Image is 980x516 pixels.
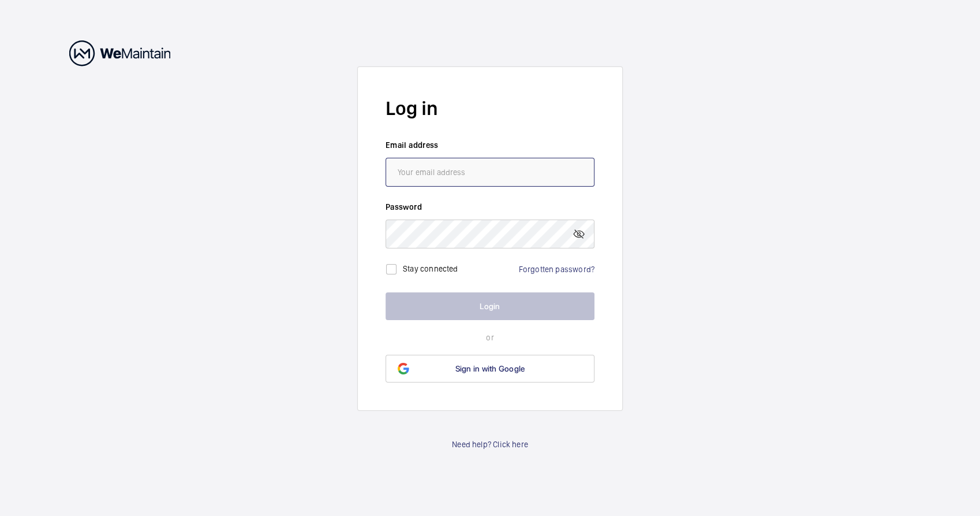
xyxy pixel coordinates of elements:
[386,158,594,187] input: Your email address
[386,95,594,122] h2: Log in
[386,201,594,213] label: Password
[386,139,594,151] label: Email address
[519,265,594,274] a: Forgotten password?
[455,364,525,373] span: Sign in with Google
[403,263,458,273] label: Stay connected
[386,332,594,343] p: or
[452,439,528,450] a: Need help? Click here
[386,292,594,320] button: Login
